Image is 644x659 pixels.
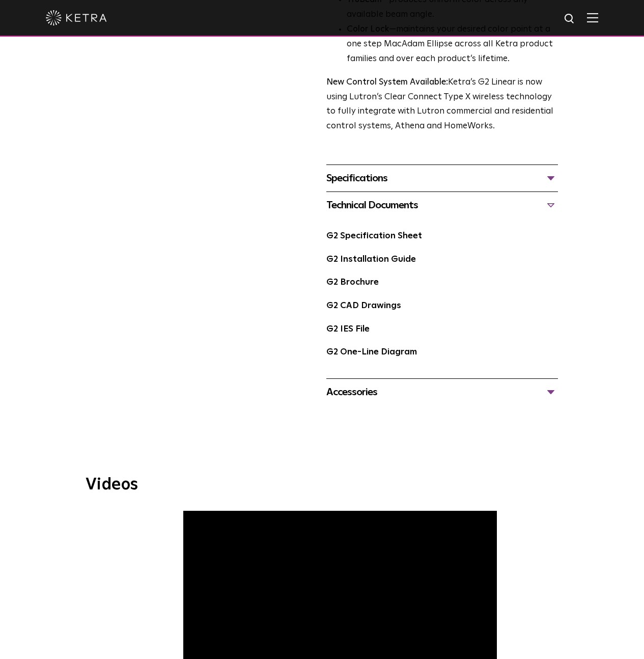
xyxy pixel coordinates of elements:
[564,13,576,25] img: search icon
[587,13,598,22] img: Hamburger%20Nav.svg
[326,170,558,186] div: Specifications
[326,301,401,310] a: G2 CAD Drawings
[326,325,370,334] a: G2 IES File
[347,22,558,67] li: —maintains your desired color point at a one step MacAdam Ellipse across all Ketra product famili...
[86,477,559,493] h3: Videos
[326,348,417,356] a: G2 One-Line Diagram
[326,75,558,134] p: Ketra’s G2 Linear is now using Lutron’s Clear Connect Type X wireless technology to fully integra...
[326,384,558,400] div: Accessories
[326,278,379,287] a: G2 Brochure
[46,10,107,25] img: ketra-logo-2019-white
[326,232,422,240] a: G2 Specification Sheet
[326,197,558,213] div: Technical Documents
[326,255,416,264] a: G2 Installation Guide
[326,78,448,87] strong: New Control System Available:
